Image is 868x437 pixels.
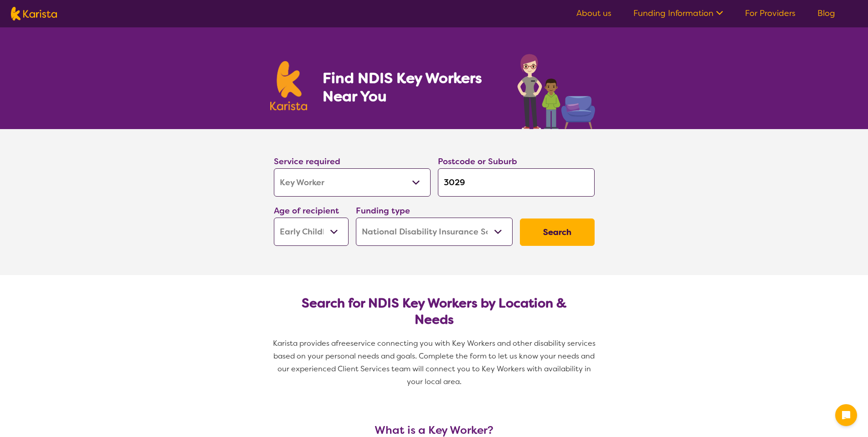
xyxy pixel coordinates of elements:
button: Search [520,218,595,246]
span: free [336,338,350,348]
span: Karista provides a [273,338,336,348]
h3: What is a Key Worker? [270,424,598,437]
img: Karista logo [11,7,57,21]
a: About us [576,8,611,19]
h1: Find NDIS Key Workers Near You [323,69,499,105]
h2: Search for NDIS Key Workers by Location & Needs [281,295,587,328]
label: Postcode or Suburb [438,156,517,167]
label: Funding type [356,205,410,216]
img: Karista logo [270,61,308,110]
a: For Providers [745,8,796,19]
span: service connecting you with Key Workers and other disability services based on your personal need... [273,338,597,386]
a: Funding Information [633,8,723,19]
img: key-worker [515,49,598,129]
label: Service required [274,156,340,167]
input: Type [438,168,595,197]
label: Age of recipient [274,205,339,216]
a: Blog [817,8,835,19]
